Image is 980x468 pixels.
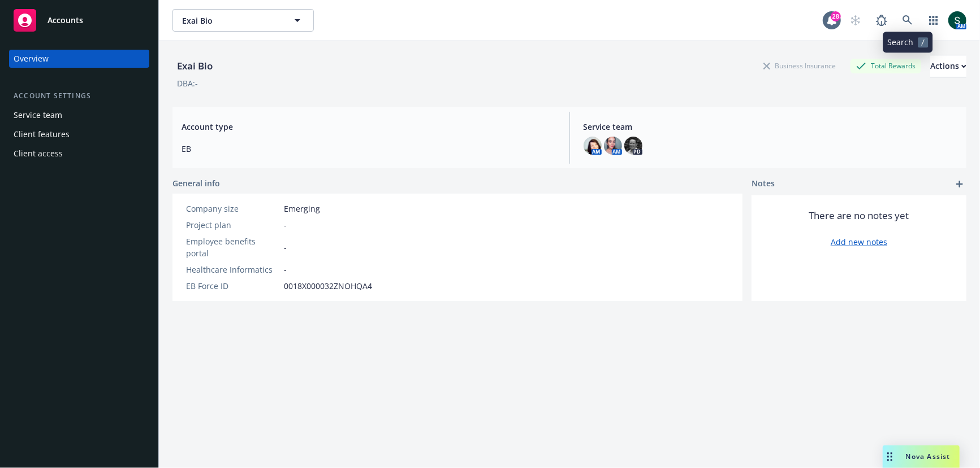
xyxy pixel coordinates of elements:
[9,145,149,163] a: Client access
[172,59,217,73] div: Exai Bio
[948,11,966,29] img: photo
[896,9,919,32] a: Search
[604,137,622,155] img: photo
[851,59,921,73] div: Total Rewards
[14,125,70,143] div: Client features
[284,280,372,292] span: 0018X000032ZNOHQA4
[809,209,909,222] span: There are no notes yet
[186,203,279,215] div: Company size
[14,50,49,68] div: Overview
[883,445,960,468] button: Nova Assist
[906,452,951,461] span: Nova Assist
[883,445,897,468] div: Drag to move
[284,219,287,231] span: -
[284,264,287,275] span: -
[9,106,149,124] a: Service team
[284,203,320,215] span: Emerging
[584,137,602,155] img: photo
[930,55,966,77] button: Actions
[9,5,149,36] a: Accounts
[624,137,642,155] img: photo
[9,125,149,143] a: Client features
[9,50,149,68] a: Overview
[752,177,775,191] span: Notes
[172,9,314,32] button: Exai Bio
[870,9,893,32] a: Report a Bug
[284,242,287,253] span: -
[831,236,887,248] a: Add new notes
[186,280,279,292] div: EB Force ID
[930,55,966,77] div: Actions
[182,15,280,27] span: Exai Bio
[844,9,867,32] a: Start snowing
[14,106,62,124] div: Service team
[182,121,556,133] span: Account type
[14,145,63,163] div: Client access
[172,177,220,189] span: General info
[953,177,966,191] a: add
[758,59,841,73] div: Business Insurance
[182,143,556,155] span: EB
[9,90,149,102] div: Account settings
[186,235,279,259] div: Employee benefits portal
[177,77,198,89] div: DBA: -
[186,219,279,231] div: Project plan
[186,264,279,275] div: Healthcare Informatics
[48,16,83,25] span: Accounts
[922,9,945,32] a: Switch app
[584,121,958,133] span: Service team
[831,11,841,21] div: 28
